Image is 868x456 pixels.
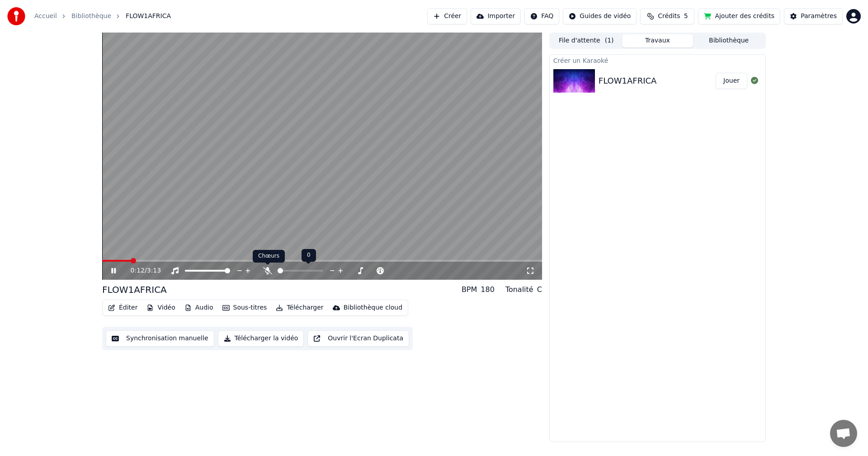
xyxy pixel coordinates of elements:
[693,34,764,47] button: Bibliothèque
[104,301,141,314] button: Éditer
[801,12,837,21] div: Paramètres
[698,8,780,24] button: Ajouter des crédits
[126,12,171,21] span: FLOW1AFRICA
[462,284,477,295] div: BPM
[640,8,694,24] button: Crédits5
[218,330,304,347] button: Télécharger la vidéo
[71,12,111,21] a: Bibliothèque
[551,34,622,47] button: File d'attente
[622,34,693,47] button: Travaux
[34,12,57,21] a: Accueil
[106,330,214,347] button: Synchronisation manuelle
[471,8,521,24] button: Importer
[253,250,285,263] div: Chœurs
[131,266,152,275] div: /
[830,420,857,447] a: Ouvrir le chat
[658,12,680,21] span: Crédits
[344,303,402,312] div: Bibliothèque cloud
[147,266,161,275] span: 3:13
[219,301,271,314] button: Sous-titres
[550,55,765,66] div: Créer un Karaoké
[524,8,559,24] button: FAQ
[143,301,179,314] button: Vidéo
[563,8,637,24] button: Guides de vidéo
[599,75,657,87] div: FLOW1AFRICA
[7,7,25,25] img: youka
[102,283,167,296] div: FLOW1AFRICA
[537,284,542,295] div: C
[784,8,843,24] button: Paramètres
[131,266,145,275] span: 0:12
[505,284,533,295] div: Tonalité
[716,73,747,89] button: Jouer
[272,301,327,314] button: Télécharger
[684,12,688,21] span: 5
[34,12,171,21] nav: breadcrumb
[605,36,614,45] span: ( 1 )
[181,301,217,314] button: Audio
[302,249,316,262] div: 0
[427,8,467,24] button: Créer
[481,284,495,295] div: 180
[307,330,409,347] button: Ouvrir l'Ecran Duplicata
